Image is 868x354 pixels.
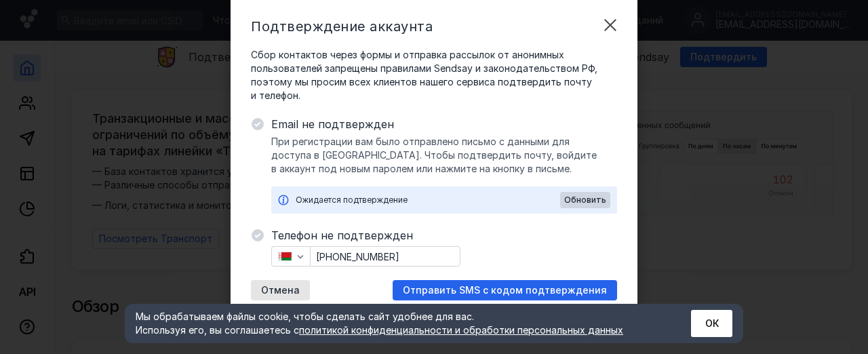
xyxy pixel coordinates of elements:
span: Отправить SMS с кодом подтверждения [403,285,607,296]
button: ОК [691,310,732,337]
button: Обновить [560,192,610,208]
span: Email не подтвержден [271,116,617,132]
div: Ожидается подтверждение [296,193,560,207]
span: При регистрации вам было отправлено письмо с данными для доступа в [GEOGRAPHIC_DATA]. Чтобы подтв... [271,135,617,176]
span: Подтверждение аккаунта [251,18,433,35]
span: Обновить [564,195,606,205]
button: Отмена [251,280,310,300]
span: Сбор контактов через формы и отправка рассылок от анонимных пользователей запрещены правилами Sen... [251,48,617,102]
a: политикой конфиденциальности и обработки персональных данных [299,324,623,336]
button: Отправить SMS с кодом подтверждения [393,280,617,300]
div: Мы обрабатываем файлы cookie, чтобы сделать сайт удобнее для вас. Используя его, вы соглашаетесь c [136,310,658,337]
span: Отмена [261,285,300,296]
span: Телефон не подтвержден [271,227,617,243]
